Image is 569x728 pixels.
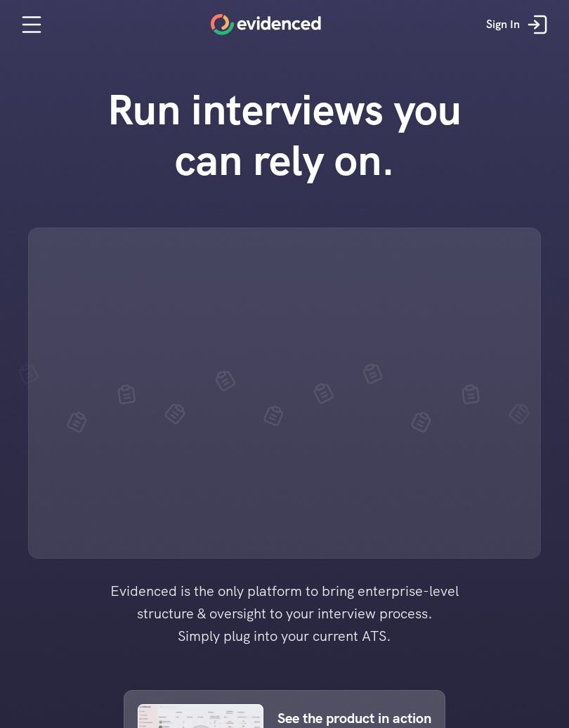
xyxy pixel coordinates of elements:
a: Sign In [476,4,562,46]
h4: Evidenced is the only platform to bring enterprise-level structure & oversight to your interview ... [88,580,481,647]
a: Home [211,14,321,35]
h1: Run interviews you can rely on. [84,84,485,186]
p: Sign In [486,15,520,34]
